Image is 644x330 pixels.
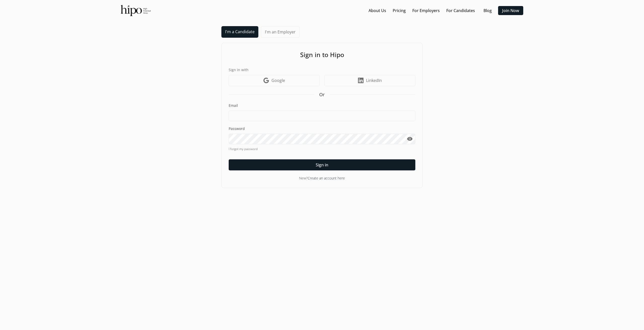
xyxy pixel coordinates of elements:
button: Sign in [229,159,415,170]
a: I forgot my password [229,147,415,151]
h1: Sign in to Hipo [229,50,415,60]
div: New? [229,175,415,181]
button: For Employers [410,6,442,15]
span: Sign in [316,162,328,168]
label: Sign in with [229,67,415,72]
label: Email [229,103,415,108]
a: For Candidates [446,8,475,14]
a: Pricing [393,8,406,14]
a: For Employers [412,8,440,14]
button: For Candidates [444,6,477,15]
span: visibility [407,136,413,142]
button: About Us [367,6,388,15]
a: Create an account here [308,176,345,180]
button: Pricing [391,6,408,15]
img: official-logo [121,5,151,16]
button: Join Now [498,6,523,15]
a: Join Now [502,8,519,14]
button: visibility [404,134,415,144]
a: About Us [369,8,386,14]
a: Google [229,75,319,86]
a: Blog [484,8,492,14]
span: LinkedIn [366,77,382,83]
span: Or [319,91,325,98]
a: LinkedIn [325,75,415,86]
span: Google [271,77,285,83]
label: Password [229,126,415,131]
a: I'm an Employer [261,26,300,38]
button: Blog [479,6,496,15]
a: I'm a Candidate [221,26,258,38]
